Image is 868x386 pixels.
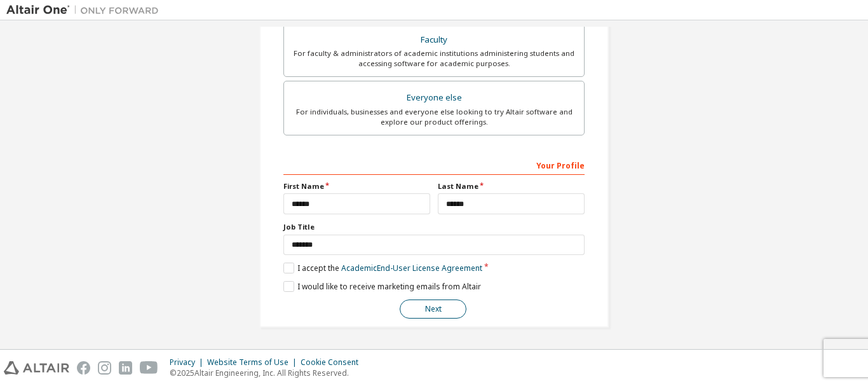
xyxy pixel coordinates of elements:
div: Everyone else [292,89,576,107]
div: For individuals, businesses and everyone else looking to try Altair software and explore our prod... [292,107,576,127]
div: Privacy [170,357,207,368]
div: Cookie Consent [301,357,366,368]
div: Faculty [292,31,576,49]
div: Your Profile [283,155,585,175]
label: Last Name [438,181,585,191]
div: Website Terms of Use [207,357,301,368]
img: Altair One [6,4,165,17]
img: linkedin.svg [119,361,132,375]
img: altair_logo.svg [4,361,69,375]
img: youtube.svg [140,361,158,375]
img: facebook.svg [77,361,90,375]
div: For faculty & administrators of academic institutions administering students and accessing softwa... [292,48,576,69]
p: © 2025 Altair Engineering, Inc. All Rights Reserved. [170,368,366,378]
label: First Name [283,181,430,191]
label: I accept the [283,263,482,273]
button: Next [400,300,466,319]
label: Job Title [283,222,585,232]
label: I would like to receive marketing emails from Altair [283,281,481,292]
img: instagram.svg [98,361,111,375]
a: Academic End-User License Agreement [341,263,482,273]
